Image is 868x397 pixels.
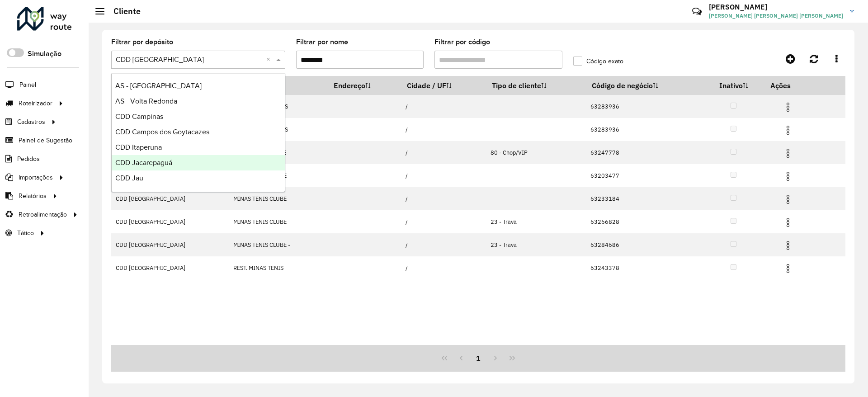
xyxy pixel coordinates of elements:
span: [PERSON_NAME] [PERSON_NAME] [PERSON_NAME] [709,12,843,20]
td: 63266828 [585,210,703,233]
span: Tático [17,228,34,238]
h3: [PERSON_NAME] [709,3,843,11]
td: REST. MINAS TENIS [229,256,328,279]
th: Cidade / UF [401,76,486,95]
td: 80 - Chop/VIP [486,141,586,164]
td: 63284686 [585,233,703,256]
td: / [401,164,486,187]
label: Filtrar por depósito [111,37,173,47]
td: CDD [GEOGRAPHIC_DATA] [111,187,229,210]
span: Cadastros [17,117,45,127]
label: Código exato [573,57,623,66]
th: Endereço [327,76,401,95]
td: / [401,141,486,164]
td: 63283936 [585,118,703,141]
ng-dropdown-panel: Options list [111,73,285,192]
button: 1 [470,350,487,367]
td: 23 - Trava [486,233,586,256]
span: CDD Campinas [115,113,163,120]
td: 63283936 [585,95,703,118]
td: MINAS TENIS CLUBE - [229,233,328,256]
span: Retroalimentação [19,210,67,219]
td: 63233184 [585,187,703,210]
span: Painel [19,80,36,90]
span: Clear all [266,54,274,65]
span: Importações [19,173,53,182]
span: CDD Jau [115,174,143,182]
th: Tipo de cliente [486,76,586,95]
td: MINAS TENIS CLUBE [229,210,328,233]
span: CDD Campos dos Goytacazes [115,128,209,136]
td: / [401,95,486,118]
label: Simulação [28,48,61,59]
td: CDD [GEOGRAPHIC_DATA] [111,256,229,279]
td: / [401,118,486,141]
td: 63203477 [585,164,703,187]
td: / [401,233,486,256]
span: Roteirizador [19,99,52,108]
td: CDD [GEOGRAPHIC_DATA] [111,210,229,233]
th: Ações [764,76,819,95]
span: CDD Jacarepaguá [115,159,172,166]
td: 63243378 [585,256,703,279]
a: Contato Rápido [687,2,707,21]
td: CDD [GEOGRAPHIC_DATA] [111,233,229,256]
span: AS - Volta Redonda [115,97,177,105]
span: Relatórios [19,191,47,201]
span: CDD Itaperuna [115,143,162,151]
h2: Cliente [104,6,141,16]
td: / [401,256,486,279]
th: Código de negócio [585,76,703,95]
td: 23 - Trava [486,210,586,233]
span: AS - [GEOGRAPHIC_DATA] [115,82,202,90]
span: Pedidos [17,154,40,164]
td: / [401,210,486,233]
td: 63247778 [585,141,703,164]
label: Filtrar por nome [296,37,348,47]
label: Filtrar por código [434,37,490,47]
th: Inativo [703,76,764,95]
td: / [401,187,486,210]
span: Painel de Sugestão [19,136,72,145]
td: MINAS TENIS CLUBE [229,187,328,210]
